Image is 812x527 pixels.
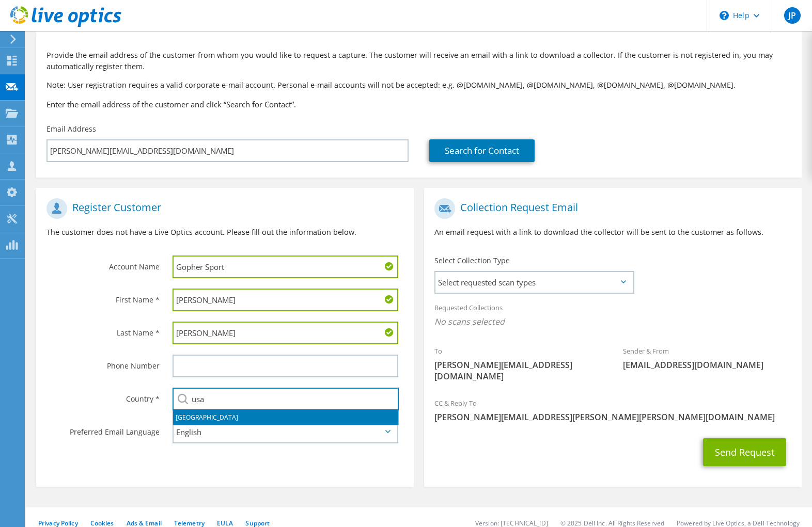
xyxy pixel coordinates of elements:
[703,438,786,466] button: Send Request
[46,79,791,91] p: Note: User registration requires a valid corporate e-mail account. Personal e-mail accounts will ...
[434,316,791,327] span: No scans selected
[429,139,535,162] a: Search for Contact
[46,124,96,134] label: Email Address
[46,355,160,371] label: Phone Number
[173,410,398,425] li: [GEOGRAPHIC_DATA]
[613,340,801,376] div: Sender & From
[434,227,791,238] p: An email request with a link to download the collector will be sent to the customer as follows.
[46,50,791,72] p: Provide the email address of the customer from whom you would like to request a capture. The cust...
[46,289,160,305] label: First Name *
[46,421,160,437] label: Preferred Email Language
[424,392,802,428] div: CC & Reply To
[434,255,510,266] label: Select Collection Type
[46,99,791,110] h3: Enter the email address of the customer and click “Search for Contact”.
[435,272,633,293] span: Select requested scan types
[46,255,160,272] label: Account Name
[434,359,602,382] span: [PERSON_NAME][EMAIL_ADDRESS][DOMAIN_NAME]
[424,340,613,387] div: To
[46,388,160,404] label: Country *
[424,297,802,335] div: Requested Collections
[784,7,801,24] span: JP
[434,198,786,219] h1: Collection Request Email
[46,227,403,238] p: The customer does not have a Live Optics account. Please fill out the information below.
[434,411,791,423] span: [PERSON_NAME][EMAIL_ADDRESS][PERSON_NAME][PERSON_NAME][DOMAIN_NAME]
[46,322,160,338] label: Last Name *
[46,198,398,219] h1: Register Customer
[720,11,729,20] svg: \n
[623,359,791,371] span: [EMAIL_ADDRESS][DOMAIN_NAME]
